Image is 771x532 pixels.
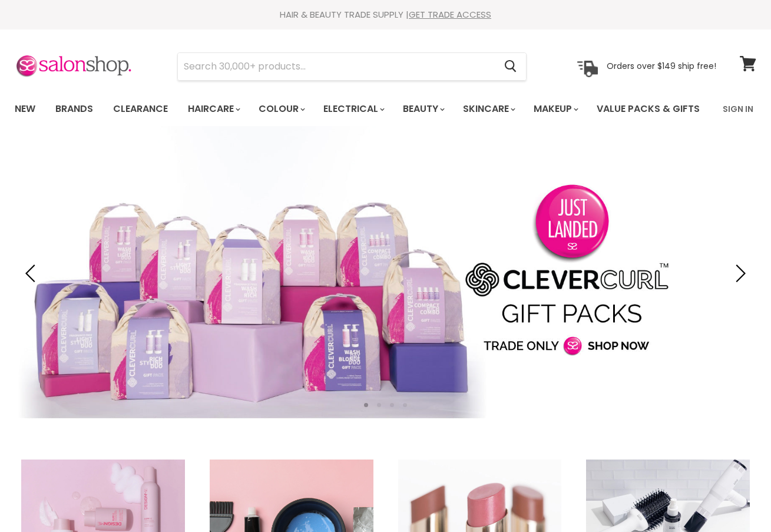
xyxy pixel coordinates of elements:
[47,97,102,121] a: Brands
[364,403,368,407] li: Page dot 1
[315,97,392,121] a: Electrical
[104,97,177,121] a: Clearance
[177,52,527,81] form: Product
[250,97,312,121] a: Colour
[454,97,522,121] a: Skincare
[394,97,452,121] a: Beauty
[21,262,44,285] button: Previous
[6,92,712,126] ul: Main menu
[525,97,585,121] a: Makeup
[607,61,716,71] p: Orders over $149 ship free!
[179,97,247,121] a: Haircare
[495,53,526,80] button: Search
[178,53,495,80] input: Search
[588,97,709,121] a: Value Packs & Gifts
[390,403,394,407] li: Page dot 3
[727,262,750,285] button: Next
[403,403,407,407] li: Page dot 4
[377,403,381,407] li: Page dot 2
[409,8,491,21] a: GET TRADE ACCESS
[716,97,760,121] a: Sign In
[6,97,44,121] a: New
